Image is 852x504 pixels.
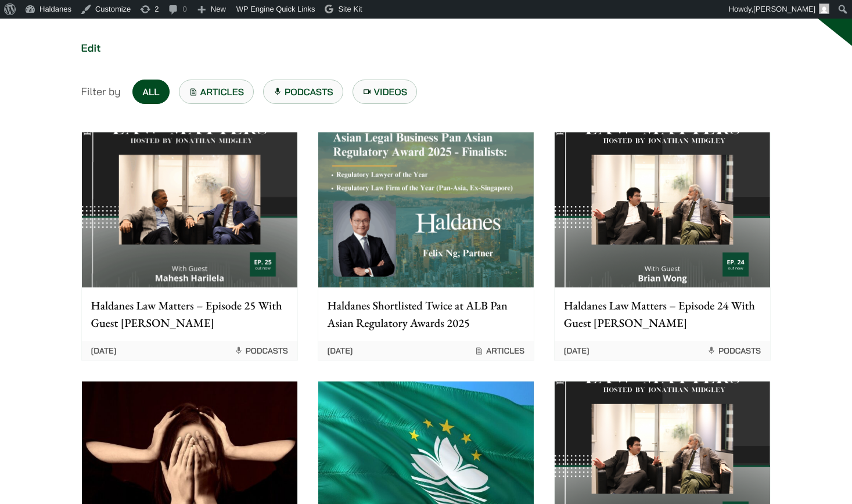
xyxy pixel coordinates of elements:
p: Haldanes Shortlisted Twice at ALB Pan Asian Regulatory Awards 2025 [328,297,524,332]
time: [DATE] [91,345,117,356]
span: Site Kit [338,5,362,13]
span: [PERSON_NAME] [753,5,815,13]
span: Podcasts [234,345,288,356]
a: Articles [179,80,254,104]
p: Haldanes Law Matters – Episode 25 With Guest [PERSON_NAME] [91,297,288,332]
span: Podcasts [707,345,761,356]
a: All [132,80,169,104]
span: Articles [474,345,524,356]
a: Edit [81,41,101,55]
a: Haldanes Law Matters – Episode 24 With Guest [PERSON_NAME] [DATE] Podcasts [554,132,771,361]
a: Haldanes Shortlisted Twice at ALB Pan Asian Regulatory Awards 2025 [DATE] Articles [318,132,534,361]
a: Haldanes Law Matters – Episode 25 With Guest [PERSON_NAME] [DATE] Podcasts [81,132,298,361]
time: [DATE] [564,345,589,356]
span: Filter by [81,84,121,99]
p: Haldanes Law Matters – Episode 24 With Guest [PERSON_NAME] [564,297,761,332]
a: Podcasts [263,80,343,104]
a: Videos [353,80,418,104]
time: [DATE] [328,345,353,356]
